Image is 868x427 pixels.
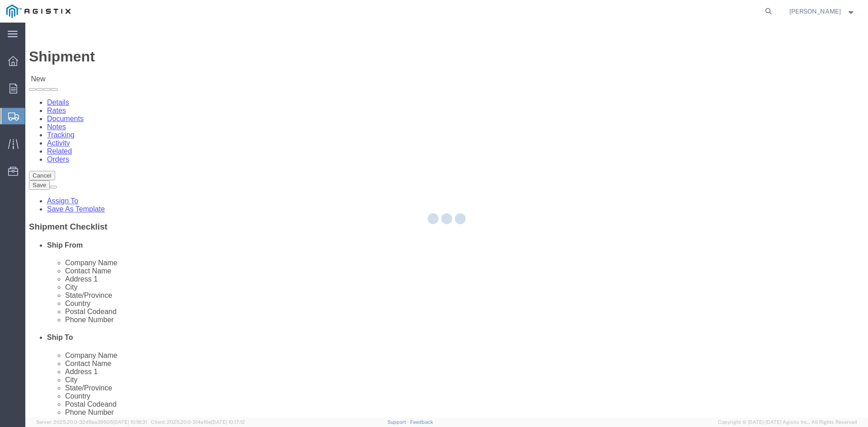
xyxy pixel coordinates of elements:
button: [PERSON_NAME] [789,6,856,17]
span: Copyright © [DATE]-[DATE] Agistix Inc., All Rights Reserved [718,418,857,426]
span: Server: 2025.20.0-32d5ea39505 [36,419,147,425]
img: logo [6,5,71,18]
a: Feedback [410,419,433,425]
span: Nguyen Le [789,6,841,16]
span: [DATE] 10:17:12 [211,419,245,425]
span: Client: 2025.20.0-314a16e [151,419,245,425]
a: Support [387,419,410,425]
span: [DATE] 10:18:31 [113,419,147,425]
